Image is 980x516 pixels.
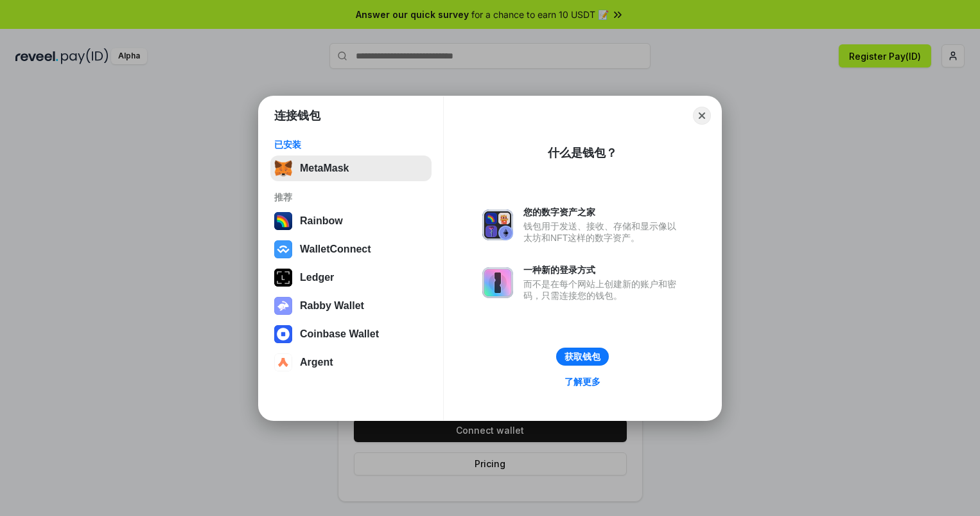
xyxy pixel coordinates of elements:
div: Ledger [300,272,334,283]
img: svg+xml,%3Csvg%20xmlns%3D%22http%3A%2F%2Fwww.w3.org%2F2000%2Fsvg%22%20fill%3D%22none%22%20viewBox... [482,267,513,298]
img: svg+xml,%3Csvg%20width%3D%22120%22%20height%3D%22120%22%20viewBox%3D%220%200%20120%20120%22%20fil... [274,212,292,230]
div: MetaMask [300,163,349,174]
div: 您的数字资产之家 [523,206,683,218]
button: Close [693,107,711,125]
a: 了解更多 [557,373,608,390]
img: svg+xml,%3Csvg%20width%3D%2228%22%20height%3D%2228%22%20viewBox%3D%220%200%2028%2028%22%20fill%3D... [274,353,292,371]
div: 获取钱包 [564,351,600,362]
div: 已安装 [274,139,428,150]
div: 而不是在每个网站上创建新的账户和密码，只需连接您的钱包。 [523,278,683,301]
div: 什么是钱包？ [548,145,617,161]
img: svg+xml,%3Csvg%20xmlns%3D%22http%3A%2F%2Fwww.w3.org%2F2000%2Fsvg%22%20width%3D%2228%22%20height%3... [274,269,292,287]
img: svg+xml,%3Csvg%20width%3D%2228%22%20height%3D%2228%22%20viewBox%3D%220%200%2028%2028%22%20fill%3D... [274,325,292,343]
div: Rainbow [300,215,343,227]
div: WalletConnect [300,244,371,255]
button: Argent [270,350,432,375]
button: WalletConnect [270,236,432,262]
div: 一种新的登录方式 [523,264,683,276]
img: svg+xml,%3Csvg%20fill%3D%22none%22%20height%3D%2233%22%20viewBox%3D%220%200%2035%2033%22%20width%... [274,159,292,177]
img: svg+xml,%3Csvg%20xmlns%3D%22http%3A%2F%2Fwww.w3.org%2F2000%2Fsvg%22%20fill%3D%22none%22%20viewBox... [482,209,513,240]
button: Ledger [270,265,432,290]
button: MetaMask [270,156,432,181]
div: Rabby Wallet [300,300,364,312]
img: svg+xml,%3Csvg%20width%3D%2228%22%20height%3D%2228%22%20viewBox%3D%220%200%2028%2028%22%20fill%3D... [274,240,292,258]
button: 获取钱包 [556,348,609,366]
img: svg+xml,%3Csvg%20xmlns%3D%22http%3A%2F%2Fwww.w3.org%2F2000%2Fsvg%22%20fill%3D%22none%22%20viewBox... [274,297,292,315]
button: Rabby Wallet [270,293,432,319]
button: Coinbase Wallet [270,321,432,347]
div: Coinbase Wallet [300,328,379,340]
div: Argent [300,357,333,368]
button: Rainbow [270,208,432,234]
div: 钱包用于发送、接收、存储和显示像以太坊和NFT这样的数字资产。 [523,220,683,244]
div: 了解更多 [564,376,600,387]
div: 推荐 [274,191,428,203]
h1: 连接钱包 [274,108,320,123]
